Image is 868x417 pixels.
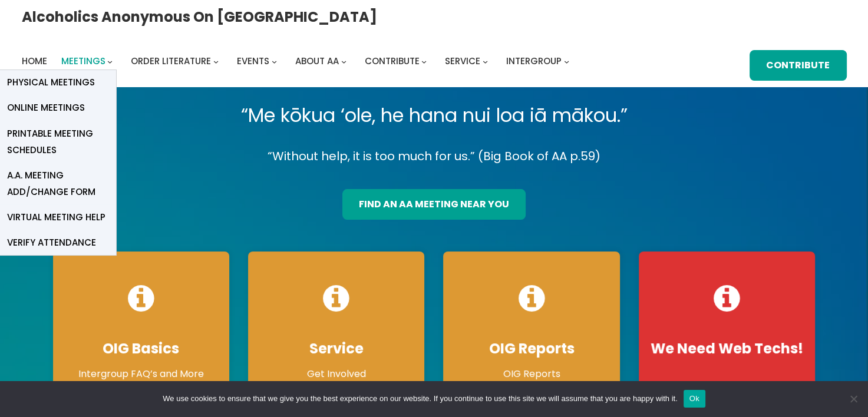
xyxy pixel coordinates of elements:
[445,55,480,67] span: Service
[260,340,412,358] h4: Service
[65,340,217,358] h4: OIG Basics
[651,340,803,358] h4: We Need Web Techs!
[684,390,705,408] button: Ok
[22,55,47,67] span: Home
[483,58,488,64] button: Service submenu
[564,58,569,64] button: Intergroup submenu
[163,393,677,405] span: We use cookies to ensure that we give you the best experience on our website. If you continue to ...
[506,55,562,67] span: Intergroup
[7,209,105,226] span: Virtual Meeting Help
[44,99,825,132] p: “Me kōkua ‘ole, he hana nui loa iā mākou.”
[455,340,608,358] h4: OIG Reports
[7,100,85,116] span: Online Meetings
[272,58,277,64] button: Events submenu
[213,58,219,64] button: Order Literature submenu
[295,53,339,69] a: About AA
[7,167,107,200] span: A.A. Meeting Add/Change Form
[7,234,96,251] span: verify attendance
[365,53,420,69] a: Contribute
[22,4,377,29] a: Alcoholics Anonymous on [GEOGRAPHIC_DATA]
[7,125,107,158] span: Printable Meeting Schedules
[341,58,346,64] button: About AA submenu
[260,367,412,381] p: Get Involved
[237,55,269,67] span: Events
[22,53,573,69] nav: Intergroup
[65,367,217,381] p: Intergroup FAQ’s and More
[61,53,105,69] a: Meetings
[107,58,113,64] button: Meetings submenu
[750,50,847,81] a: Contribute
[342,189,526,220] a: find an aa meeting near you
[237,53,269,69] a: Events
[61,55,105,67] span: Meetings
[131,55,211,67] span: Order Literature
[22,53,47,69] a: Home
[506,53,562,69] a: Intergroup
[44,146,825,167] p: “Without help, it is too much for us.” (Big Book of AA p.59)
[7,74,95,91] span: Physical Meetings
[421,58,427,64] button: Contribute submenu
[847,393,859,405] span: No
[295,55,339,67] span: About AA
[445,53,480,69] a: Service
[365,55,420,67] span: Contribute
[455,367,608,381] p: OIG Reports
